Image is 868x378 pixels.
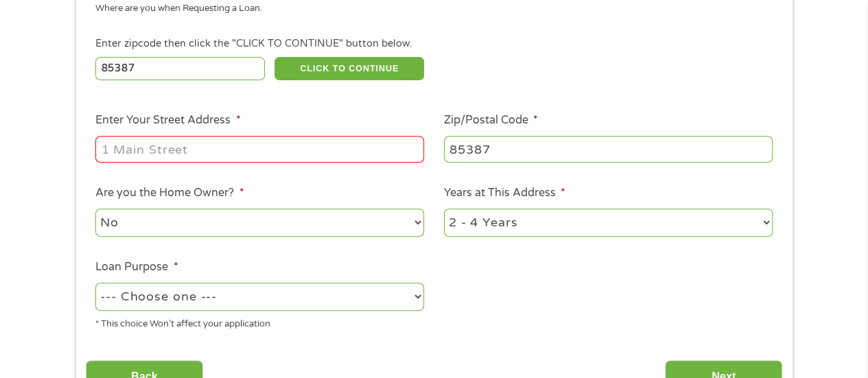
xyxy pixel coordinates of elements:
[95,57,265,80] input: Enter Zipcode (e.g 01510)
[444,186,565,200] label: Years at This Address
[95,113,240,128] label: Enter Your Street Address
[95,136,424,162] input: 1 Main Street
[95,260,178,274] label: Loan Purpose
[95,313,424,331] div: * This choice Won’t affect your application
[95,186,244,200] label: Are you the Home Owner?
[95,2,762,16] div: Where are you when Requesting a Loan.
[444,113,538,128] label: Zip/Postal Code
[95,36,772,51] div: Enter zipcode then click the "CLICK TO CONTINUE" button below.
[274,57,424,80] button: CLICK TO CONTINUE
